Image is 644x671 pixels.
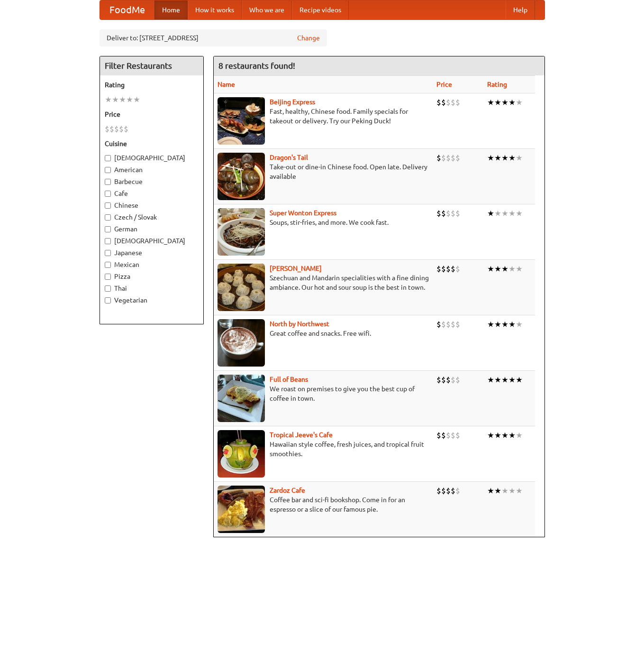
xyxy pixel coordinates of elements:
[508,97,516,108] li: ★
[455,375,460,385] li: $
[218,329,429,338] p: Great coffee and snacks. Free wifi.
[218,208,265,256] img: superwonton.jpg
[501,97,508,108] li: ★
[218,495,429,514] p: Coffee bar and sci-fi bookshop. Come in for an espresso or a slice of our famous pie.
[487,81,507,88] a: Rating
[270,320,329,328] a: North by Northwest
[446,97,451,108] li: $
[100,56,203,75] h4: Filter Restaurants
[112,94,119,105] li: ★
[105,250,111,256] input: Japanese
[124,124,128,134] li: $
[451,97,455,108] li: $
[436,97,441,108] li: $
[242,0,292,19] a: Who we are
[105,297,111,303] input: Vegetarian
[501,153,508,163] li: ★
[494,97,501,108] li: ★
[516,375,523,385] li: ★
[218,97,265,145] img: beijing.jpg
[218,375,265,422] img: beans.jpg
[494,486,501,496] li: ★
[436,319,441,330] li: $
[188,0,242,19] a: How it works
[292,0,349,19] a: Recipe videos
[506,0,535,19] a: Help
[451,486,455,496] li: $
[105,272,199,281] label: Pizza
[455,208,460,219] li: $
[508,153,516,163] li: ★
[455,97,460,108] li: $
[501,375,508,385] li: ★
[218,264,265,311] img: shandong.jpg
[501,319,508,330] li: ★
[218,218,429,227] p: Soups, stir-fries, and more. We cook fast.
[105,238,111,244] input: [DEMOGRAPHIC_DATA]
[270,98,315,106] a: Beijing Express
[436,208,441,219] li: $
[109,124,114,134] li: $
[105,202,111,209] input: Chinese
[218,81,235,88] a: Name
[451,430,455,441] li: $
[516,153,523,163] li: ★
[494,375,501,385] li: ★
[105,295,199,305] label: Vegetarian
[105,212,199,222] label: Czech / Slovak
[126,94,133,105] li: ★
[441,97,446,108] li: $
[105,124,109,134] li: $
[270,431,333,439] a: Tropical Jeeve's Cafe
[218,107,429,126] p: Fast, healthy, Chinese food. Family specials for takeout or delivery. Try our Peking Duck!
[105,236,199,246] label: [DEMOGRAPHIC_DATA]
[446,486,451,496] li: $
[487,264,494,274] li: ★
[446,208,451,219] li: $
[501,430,508,441] li: ★
[297,33,320,43] a: Change
[455,430,460,441] li: $
[114,124,119,134] li: $
[436,264,441,274] li: $
[446,153,451,163] li: $
[508,430,516,441] li: ★
[270,154,308,161] a: Dragon's Tail
[451,264,455,274] li: $
[133,94,140,105] li: ★
[105,274,111,280] input: Pizza
[446,375,451,385] li: $
[119,124,124,134] li: $
[105,153,199,163] label: [DEMOGRAPHIC_DATA]
[487,319,494,330] li: ★
[100,29,327,46] div: Deliver to: [STREET_ADDRESS]
[270,376,308,383] b: Full of Beans
[119,94,126,105] li: ★
[105,260,199,269] label: Mexican
[455,264,460,274] li: $
[105,214,111,221] input: Czech / Slovak
[494,153,501,163] li: ★
[446,430,451,441] li: $
[270,209,336,217] a: Super Wonton Express
[436,486,441,496] li: $
[218,153,265,200] img: dragon.jpg
[441,208,446,219] li: $
[270,265,322,272] a: [PERSON_NAME]
[501,208,508,219] li: ★
[218,61,295,70] ng-pluralize: 8 restaurants found!
[436,430,441,441] li: $
[105,191,111,197] input: Cafe
[446,264,451,274] li: $
[451,319,455,330] li: $
[441,153,446,163] li: $
[516,319,523,330] li: ★
[105,110,199,119] h5: Price
[451,153,455,163] li: $
[508,486,516,496] li: ★
[487,153,494,163] li: ★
